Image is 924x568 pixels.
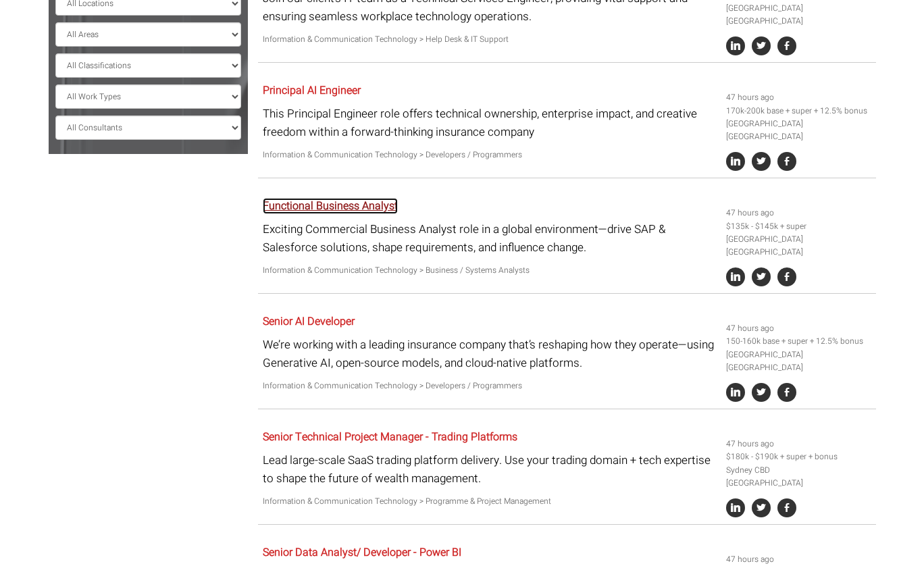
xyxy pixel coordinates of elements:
[726,207,871,220] li: 47 hours ago
[726,438,871,450] li: 47 hours ago
[263,544,461,561] a: Senior Data Analyst/ Developer - Power BI
[726,335,871,348] li: 150-160k base + super + 12.5% bonus
[726,118,871,143] li: [GEOGRAPHIC_DATA] [GEOGRAPHIC_DATA]
[263,105,716,141] p: This Principal Engineer role offers technical ownership, enterprise impact, and creative freedom ...
[263,380,716,392] p: Information & Communication Technology > Developers / Programmers
[726,322,871,335] li: 47 hours ago
[263,33,716,46] p: Information & Communication Technology > Help Desk & IT Support
[263,429,517,445] a: Senior Technical Project Manager - Trading Platforms
[726,450,871,463] li: $180k - $190k + super + bonus
[263,451,716,488] p: Lead large-scale SaaS trading platform delivery. Use your trading domain + tech expertise to shap...
[726,233,871,259] li: [GEOGRAPHIC_DATA] [GEOGRAPHIC_DATA]
[726,553,871,566] li: 47 hours ago
[263,220,716,257] p: Exciting Commercial Business Analyst role in a global environment—drive SAP & Salesforce solution...
[726,348,871,374] li: [GEOGRAPHIC_DATA] [GEOGRAPHIC_DATA]
[263,149,716,161] p: Information & Communication Technology > Developers / Programmers
[726,2,871,28] li: [GEOGRAPHIC_DATA] [GEOGRAPHIC_DATA]
[263,82,361,99] a: Principal AI Engineer
[726,464,871,490] li: Sydney CBD [GEOGRAPHIC_DATA]
[263,198,398,214] a: Functional Business Analyst
[263,336,716,372] p: We’re working with a leading insurance company that’s reshaping how they operate—using Generative...
[263,313,355,330] a: Senior AI Developer
[726,105,871,118] li: 170k-200k base + super + 12.5% bonus
[263,495,716,508] p: Information & Communication Technology > Programme & Project Management
[263,264,716,277] p: Information & Communication Technology > Business / Systems Analysts
[726,220,871,233] li: $135k - $145k + super
[726,91,871,104] li: 47 hours ago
